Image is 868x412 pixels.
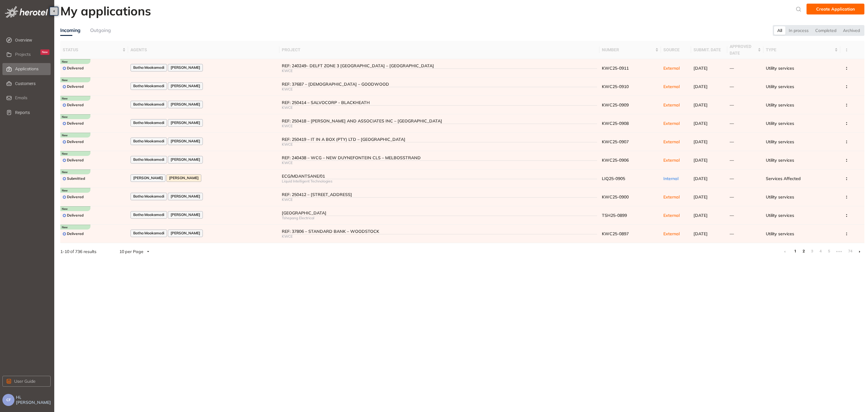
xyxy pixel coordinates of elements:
[730,121,734,126] span: —
[279,41,599,59] th: project
[602,231,629,236] span: KWC25-0897
[133,176,163,180] span: [PERSON_NAME]
[693,102,708,108] span: [DATE]
[663,194,680,200] span: External
[171,65,200,70] span: [PERSON_NAME]
[693,176,708,181] span: [DATE]
[693,139,708,144] span: [DATE]
[785,26,812,35] div: In process
[602,213,627,218] span: TSH25-0899
[133,139,164,143] span: Botha Mookamedi
[282,179,597,183] div: Liquid Intelligent Technologies
[133,102,164,106] span: Botha Mookamedi
[67,158,83,162] span: Delivered
[60,41,128,59] th: status
[40,49,49,55] div: New
[171,139,200,143] span: [PERSON_NAME]
[282,106,597,110] div: KWCE
[602,176,625,181] span: LIQ25-0905
[171,157,200,162] span: [PERSON_NAME]
[133,157,164,162] span: Botha Mookamedi
[282,124,597,128] div: KWCE
[780,247,790,256] li: Previous Page
[282,229,597,234] div: REF: 37806 – STANDARD BANK – WOODSTOCK
[133,121,164,125] span: Botha Mookamedi
[90,27,111,34] div: Outgoing
[663,65,680,71] span: External
[602,46,654,53] span: number
[792,247,798,256] a: 1
[2,376,51,387] button: User Guide
[171,213,200,217] span: [PERSON_NAME]
[67,140,83,144] span: Delivered
[5,6,48,18] img: logo
[846,247,852,256] a: 74
[60,4,151,18] h2: My applications
[766,84,794,89] span: Utility services
[663,121,680,126] span: External
[282,216,597,220] div: Tshepang Electrical
[171,84,200,88] span: [PERSON_NAME]
[730,84,734,89] span: —
[602,139,629,144] span: KWC25-0907
[282,142,597,147] div: KWCE
[691,41,727,59] th: submit. date
[282,87,597,91] div: KWCE
[282,82,597,87] div: REF: 37687 – [DEMOGRAPHIC_DATA] – GOODWOOD
[15,95,27,100] span: Emails
[67,66,83,70] span: Delivered
[602,65,629,71] span: KWC25-0911
[67,195,83,199] span: Delivered
[792,247,798,256] li: 1
[846,247,852,256] li: 74
[133,194,164,198] span: Botha Mookamedi
[663,102,680,108] span: External
[599,41,661,59] th: number
[807,4,864,14] button: Create Application
[282,211,597,216] div: [GEOGRAPHIC_DATA]
[766,46,834,53] span: type
[51,248,106,255] div: of
[766,102,794,108] span: Utility services
[730,194,734,200] span: —
[602,194,629,200] span: KWC25-0900
[817,247,823,256] a: 4
[128,41,279,59] th: agents
[840,26,863,35] div: Archived
[663,84,680,89] span: External
[730,176,734,181] span: —
[826,247,832,256] li: 5
[6,398,11,402] span: CF
[67,176,85,181] span: Submitted
[282,63,597,68] div: REF: 240249– DELFT ZONE 3 [GEOGRAPHIC_DATA] – [GEOGRAPHIC_DATA]
[15,52,31,57] span: Projects
[282,69,597,73] div: KWCE
[693,213,708,218] span: [DATE]
[817,247,823,256] li: 4
[834,247,844,256] span: •••
[282,192,597,197] div: REF: 250412 – [STREET_ADDRESS]
[661,41,691,59] th: source
[766,157,794,163] span: Utility services
[67,213,83,217] span: Delivered
[171,194,200,198] span: [PERSON_NAME]
[809,247,815,256] a: 3
[826,247,832,256] a: 5
[663,231,680,236] span: External
[282,161,597,165] div: KWCE
[282,234,597,239] div: KWCE
[663,176,678,181] span: Internal
[67,121,83,125] span: Delivered
[282,198,597,202] div: KWCE
[766,139,794,144] span: Utility services
[766,231,794,236] span: Utility services
[693,157,708,163] span: [DATE]
[14,378,36,385] span: User Guide
[602,121,629,126] span: KWC25-0908
[774,26,785,35] div: All
[730,139,734,144] span: —
[693,65,708,71] span: [DATE]
[171,231,200,235] span: [PERSON_NAME]
[766,194,794,200] span: Utility services
[663,213,680,218] span: External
